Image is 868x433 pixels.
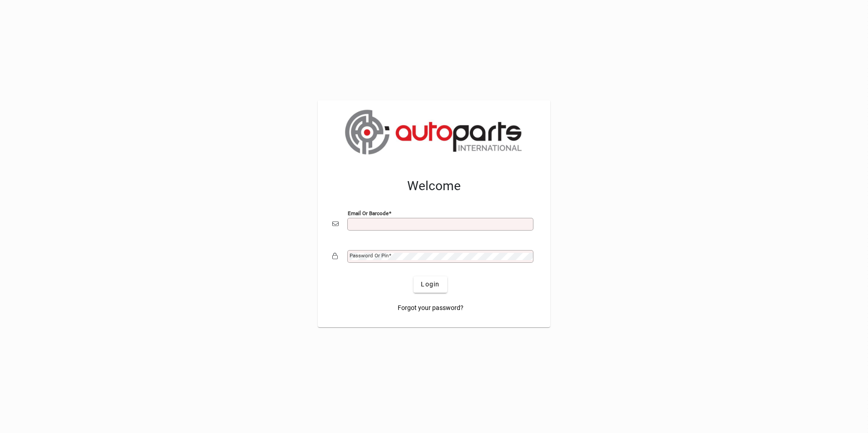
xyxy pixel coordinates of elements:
a: Forgot your password? [394,300,467,316]
span: Forgot your password? [398,303,464,313]
mat-label: Email or Barcode [348,210,389,216]
mat-label: Password or Pin [350,252,389,259]
h2: Welcome [332,178,536,194]
span: Login [421,280,439,289]
button: Login [414,276,447,293]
